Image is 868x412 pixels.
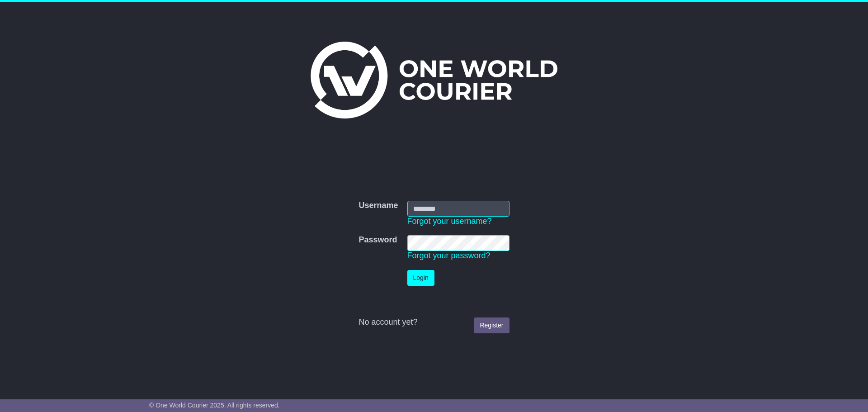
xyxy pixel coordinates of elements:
button: Login [407,270,434,286]
a: Register [474,317,509,333]
a: Forgot your username? [407,217,492,226]
div: No account yet? [359,317,509,327]
a: Forgot your password? [407,251,491,260]
span: © One World Courier 2025. All rights reserved. [149,402,280,409]
img: One World [311,42,557,118]
label: Password [359,235,397,245]
label: Username [359,201,398,211]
